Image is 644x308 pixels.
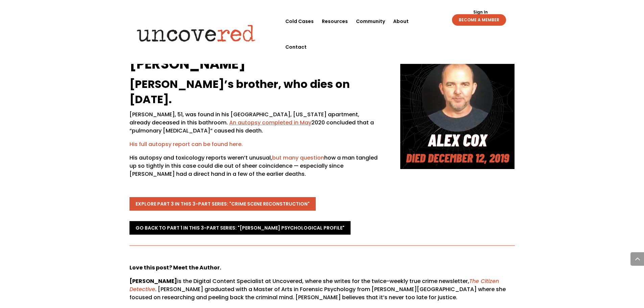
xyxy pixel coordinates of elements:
p: is the Digital Content Specialist at Uncovered, where she writes for the twice-weekly true crime ... [129,277,515,307]
a: Explore Part 3 in this 3-part series: "Crime Scene Reconstruction" [129,197,316,211]
a: Sign In [470,10,492,14]
h3: [PERSON_NAME]’s brother, who dies on [DATE]. [129,77,379,111]
img: AlexCoxSquare [400,54,515,169]
a: but many question [272,154,324,162]
img: Uncovered logo [131,20,261,46]
a: Cold Cases [285,8,314,34]
a: The Citizen Detective [129,277,499,293]
strong: [PERSON_NAME] [129,277,177,285]
a: Contact [285,34,307,60]
h2: [PERSON_NAME] [129,54,379,77]
a: Community [356,8,385,34]
a: Go back to Part 1 in this 3-part series: "[PERSON_NAME] Psychological Profile" [129,221,351,235]
a: BECOME A MEMBER [452,14,506,26]
a: Resources [322,8,348,34]
span: His autopsy and toxicology reports weren’t unusual, how a man tangled up so tightly in this case ... [129,154,378,178]
span: [PERSON_NAME], 51, was found in his [GEOGRAPHIC_DATA], [US_STATE] apartment, already deceased in ... [129,111,374,135]
a: An autopsy completed in May [228,119,311,126]
u: An autopsy completed in May [229,119,311,126]
a: About [393,8,409,34]
a: His full autopsy report can be found here. [129,140,243,148]
strong: Love this post? Meet the Author. [129,264,221,271]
